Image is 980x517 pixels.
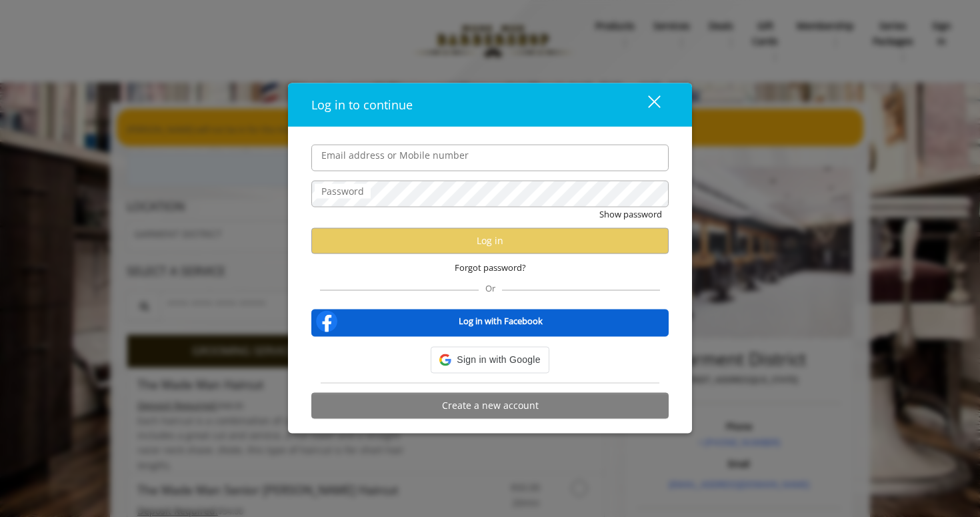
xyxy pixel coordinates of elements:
b: Log in with Facebook [459,314,543,328]
div: close dialog [633,95,659,115]
input: Email address or Mobile number [311,144,669,171]
button: close dialog [623,91,669,118]
span: Log in to continue [311,96,413,112]
label: Password [315,183,371,198]
span: Or [479,282,502,294]
img: facebook-logo [313,308,340,334]
button: Log in [311,227,669,253]
input: Password [311,180,669,207]
div: Sign in with Google [431,346,549,373]
span: Forgot password? [455,260,526,274]
label: Email address or Mobile number [315,147,475,162]
span: Sign in with Google [457,352,540,367]
button: Show password [599,207,662,221]
button: Create a new account [311,392,669,418]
